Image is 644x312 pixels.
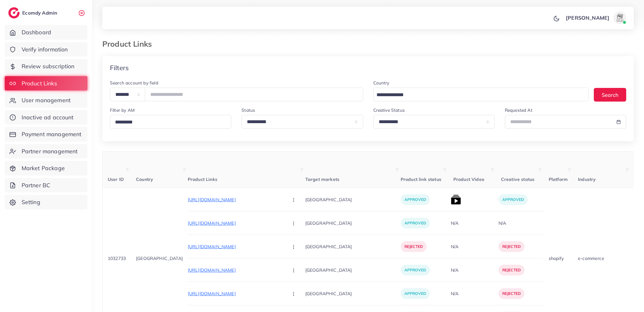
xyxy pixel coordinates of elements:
[373,88,589,101] div: Search for option
[305,216,401,230] p: [GEOGRAPHIC_DATA]
[401,265,430,275] p: approved
[188,290,283,297] p: [URL][DOMAIN_NAME]
[549,256,564,261] span: shopify
[188,176,217,182] span: Product Links
[451,267,458,273] div: N/A
[562,11,629,24] a: [PERSON_NAME]avatar
[498,220,506,226] div: N/A
[22,130,82,138] span: Payment management
[451,290,458,297] div: N/A
[305,192,401,207] p: [GEOGRAPHIC_DATA]
[401,218,430,229] p: approved
[110,115,231,129] div: Search for option
[5,144,87,159] a: Partner management
[136,255,183,262] p: [GEOGRAPHIC_DATA]
[401,176,441,182] span: Product link status
[22,113,74,122] span: Inactive ad account
[5,161,87,176] a: Market Package
[401,194,430,205] p: approved
[401,241,427,252] p: rejected
[501,176,534,182] span: Creative status
[8,7,20,18] img: logo
[578,256,604,261] span: e-commerce
[22,164,65,172] span: Market Package
[22,45,68,54] span: Verify information
[305,176,339,182] span: Target markets
[498,194,528,205] p: approved
[5,59,87,74] a: Review subscription
[110,80,158,86] label: Search account by field
[8,7,59,18] a: logoEcomdy Admin
[22,79,57,88] span: Product Links
[578,176,596,182] span: Industry
[305,263,401,277] p: [GEOGRAPHIC_DATA]
[566,14,609,22] p: [PERSON_NAME]
[374,90,581,100] input: Search for option
[5,42,87,57] a: Verify information
[5,110,87,125] a: Inactive ad account
[22,96,71,104] span: User management
[498,241,525,252] p: rejected
[5,195,87,209] a: Setting
[401,288,430,299] p: approved
[505,107,532,113] label: Requested At
[5,93,87,108] a: User management
[22,62,75,70] span: Review subscription
[22,28,51,37] span: Dashboard
[188,219,283,227] p: [URL][DOMAIN_NAME]
[453,176,484,182] span: Product Video
[136,176,153,182] span: Country
[5,127,87,142] a: Payment management
[188,266,283,274] p: [URL][DOMAIN_NAME]
[22,10,59,16] h2: Ecomdy Admin
[113,117,227,127] input: Search for option
[498,288,525,299] p: rejected
[613,11,626,24] img: avatar
[108,176,124,182] span: User ID
[102,39,157,49] h3: Product Links
[110,107,135,113] label: Filter by AM
[451,195,461,205] img: list product video
[5,76,87,91] a: Product Links
[110,64,129,72] h4: Filters
[549,176,568,182] span: Platform
[188,196,283,203] p: [URL][DOMAIN_NAME]
[594,88,626,102] button: Search
[188,243,283,250] p: [URL][DOMAIN_NAME]
[5,25,87,40] a: Dashboard
[498,265,525,275] p: rejected
[241,107,255,113] label: Status
[108,256,126,261] span: 1032733
[451,243,458,250] div: N/A
[373,107,405,113] label: Creative Status
[451,220,458,226] div: N/A
[22,181,51,189] span: Partner BC
[5,178,87,193] a: Partner BC
[22,147,78,156] span: Partner management
[305,239,401,254] p: [GEOGRAPHIC_DATA]
[305,286,401,301] p: [GEOGRAPHIC_DATA]
[373,80,390,86] label: Country
[22,198,40,206] span: Setting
